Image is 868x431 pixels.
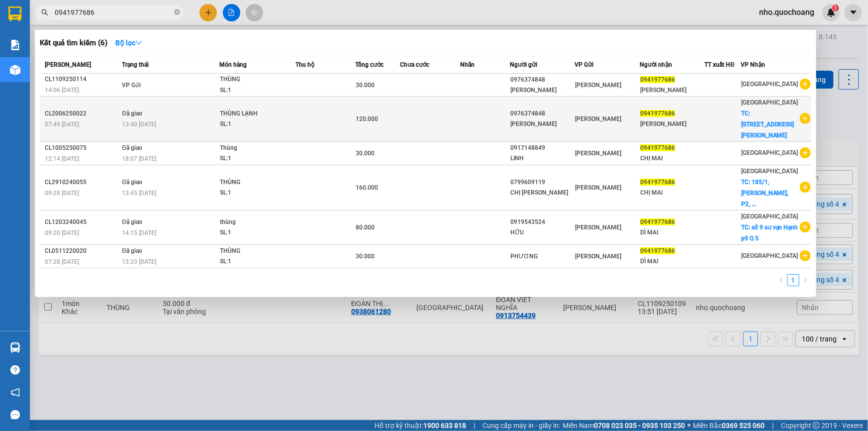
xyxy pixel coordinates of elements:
span: 12:14 [DATE] [45,155,79,162]
button: left [775,274,787,286]
span: plus-circle [800,79,811,90]
span: Đã giao [122,218,143,225]
span: plus-circle [800,182,811,193]
span: 30.000 [356,82,375,89]
div: CL1109250114 [45,74,119,85]
span: 13:40 [DATE] [122,121,157,128]
div: THÙNG [220,246,294,257]
div: SL: 1 [220,119,294,130]
span: 09:28 [DATE] [45,190,79,197]
span: [PERSON_NAME] [576,150,622,157]
span: 14:15 [DATE] [122,229,157,236]
span: Thu hộ [295,61,314,68]
span: [GEOGRAPHIC_DATA] [741,252,798,259]
span: [PERSON_NAME] [576,224,622,231]
img: logo-vxr [8,6,21,21]
span: 0941977686 [640,144,675,151]
div: 0919543524 [510,217,574,227]
span: Đã giao [122,144,143,151]
div: [PERSON_NAME] [640,85,704,96]
span: Người nhận [640,61,672,68]
div: CL2006250022 [45,108,119,119]
span: Chưa cước [400,61,430,68]
span: [PERSON_NAME] [576,253,622,260]
span: Trạng thái [122,61,149,68]
span: close-circle [174,8,180,17]
img: warehouse-icon [10,65,20,75]
img: solution-icon [10,40,20,50]
input: Tìm tên, số ĐT hoặc mã đơn [55,7,172,18]
span: 07:49 [DATE] [45,121,79,128]
div: PHƯƠNG [510,251,574,262]
div: 0976374848 [510,108,574,119]
span: [GEOGRAPHIC_DATA] [741,213,798,220]
span: 0941977686 [640,179,675,186]
div: CHỊ MAI [640,153,704,164]
span: 13:45 [DATE] [122,190,157,197]
span: VP Gửi [575,61,594,68]
span: [PERSON_NAME] [576,82,622,89]
div: SL: 1 [220,227,294,238]
span: 120.000 [356,115,378,122]
div: THÙNG LẠNH [220,108,294,119]
span: 0941977686 [640,76,675,83]
div: Thùng [220,143,294,154]
div: [PERSON_NAME] [510,85,574,96]
span: 18:07 [DATE] [122,155,157,162]
span: message [10,410,20,420]
span: Đã giao [122,247,143,254]
h3: Kết quả tìm kiếm ( 6 ) [40,38,107,48]
span: 0941977686 [640,218,675,225]
span: [GEOGRAPHIC_DATA] [741,99,798,106]
div: CL0511220020 [45,246,119,256]
span: plus-circle [800,147,811,158]
span: [GEOGRAPHIC_DATA] [741,168,798,175]
span: [PERSON_NAME] [576,115,622,122]
span: notification [10,388,20,397]
span: 09:20 [DATE] [45,229,79,236]
span: 160.000 [356,184,378,191]
a: 1 [788,275,799,286]
span: 30.000 [356,150,375,157]
div: CL2910240055 [45,177,119,188]
span: Món hàng [219,61,247,68]
div: [PERSON_NAME] [510,119,574,129]
span: plus-circle [800,250,811,261]
div: CHỊ MAI [640,188,704,198]
span: [PERSON_NAME] [576,184,622,191]
div: HỮU [510,227,574,238]
div: thùng [220,217,294,228]
button: Bộ lọcdown [107,35,150,51]
span: [GEOGRAPHIC_DATA] [741,149,798,156]
span: Đã giao [122,110,143,117]
button: right [799,274,811,286]
div: SL: 1 [220,153,294,164]
img: warehouse-icon [10,342,20,353]
div: [PERSON_NAME] [640,119,704,129]
span: 13:33 [DATE] [122,258,157,265]
span: VP Nhận [741,61,765,68]
div: CL1005250075 [45,143,119,153]
div: THÙNG [220,74,294,85]
span: [PERSON_NAME] [45,61,91,68]
span: 30.000 [356,253,375,260]
span: 80.000 [356,224,375,231]
li: Previous Page [775,274,787,286]
span: close-circle [174,9,180,15]
span: 14:06 [DATE] [45,87,79,94]
span: TT xuất HĐ [705,61,735,68]
div: 0976374848 [510,75,574,85]
span: Người gửi [510,61,537,68]
div: LINH [510,153,574,164]
div: CHỊ [PERSON_NAME] [510,188,574,198]
div: SL: 1 [220,188,294,199]
span: plus-circle [800,221,811,232]
div: 0917148849 [510,143,574,153]
span: Nhãn [460,61,475,68]
span: Đã giao [122,179,143,186]
span: search [41,9,48,16]
span: plus-circle [800,113,811,124]
li: Next Page [799,274,811,286]
div: DÌ MAI [640,227,704,238]
strong: Bộ lọc [115,39,142,47]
